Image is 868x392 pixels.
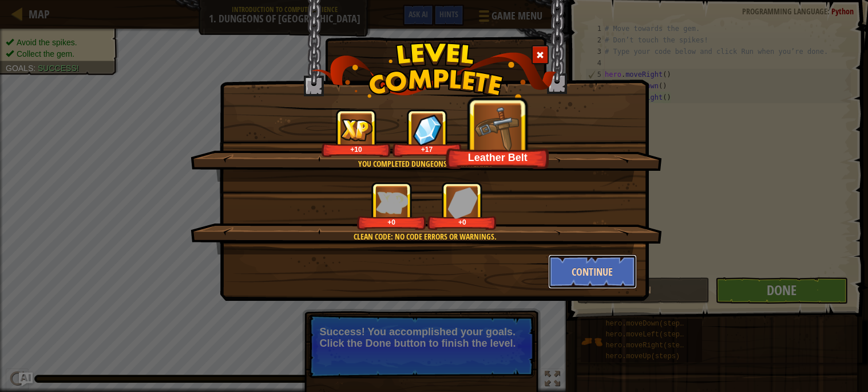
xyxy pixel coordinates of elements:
[448,187,478,218] img: reward_icon_gems.png
[376,191,408,214] img: reward_icon_xp.png
[359,218,424,226] div: +0
[474,104,522,152] img: portrait.png
[324,145,389,154] div: +10
[548,254,637,289] button: Continue
[311,42,557,100] img: level_complete.png
[430,218,494,226] div: +0
[245,231,606,242] div: Clean code: no code errors or warnings.
[395,145,459,154] div: +17
[449,151,546,164] div: Leather Belt
[245,158,606,170] div: You completed Dungeons of Kithgard!
[412,113,442,146] img: reward_icon_gems.png
[340,119,372,141] img: reward_icon_xp.png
